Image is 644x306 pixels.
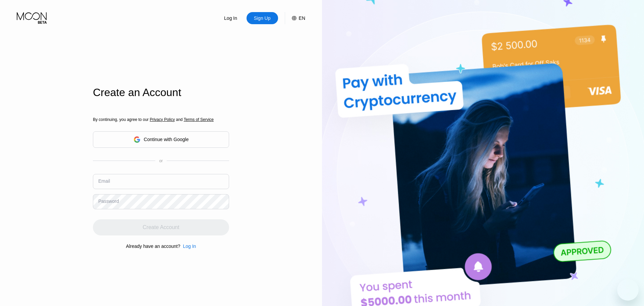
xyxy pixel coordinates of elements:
div: EN [299,15,305,21]
div: Log In [223,15,238,21]
span: and [175,117,184,122]
div: Continue with Google [93,131,229,148]
div: Sign Up [247,12,278,24]
div: Continue with Google [144,137,189,142]
div: Log In [183,244,196,249]
span: Privacy Policy [150,117,175,122]
div: Log In [215,12,247,24]
div: Create an Account [93,86,229,99]
div: or [159,159,163,163]
div: EN [285,12,305,24]
div: Password [98,199,119,204]
iframe: Button to launch messaging window [617,279,639,301]
div: Email [98,178,110,184]
div: Already have an account? [126,244,180,249]
div: Log In [180,244,196,249]
div: Sign Up [253,15,271,21]
span: Terms of Service [184,117,214,122]
div: By continuing, you agree to our [93,117,229,122]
